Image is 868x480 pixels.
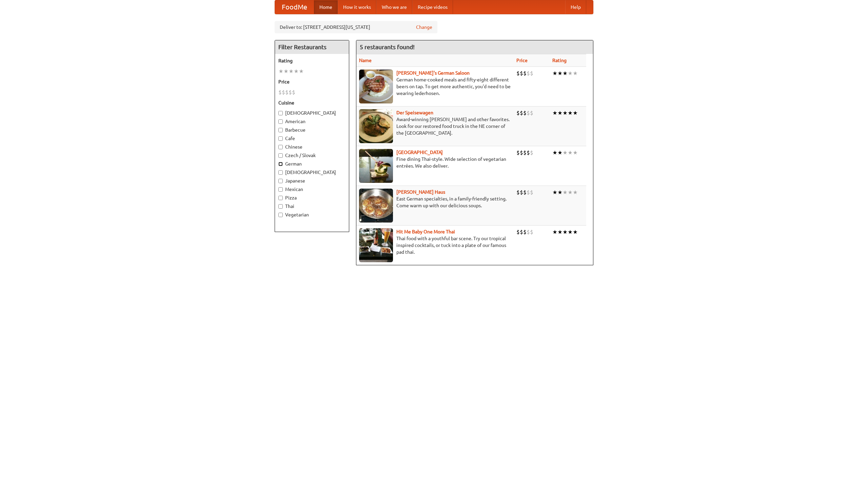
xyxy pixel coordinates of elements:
input: Cafe [278,136,283,141]
input: Thai [278,204,283,209]
li: $ [530,70,533,77]
li: ★ [573,228,578,236]
a: FoodMe [275,0,314,14]
img: speisewagen.jpg [359,109,393,143]
li: $ [530,109,533,117]
li: $ [527,149,530,156]
a: [GEOGRAPHIC_DATA] [396,150,443,155]
li: $ [516,149,520,156]
li: $ [530,149,533,156]
label: German [278,160,346,167]
label: [DEMOGRAPHIC_DATA] [278,169,346,176]
li: ★ [557,228,563,236]
li: ★ [573,109,578,117]
input: Barbecue [278,128,283,132]
label: Pizza [278,194,346,201]
li: ★ [283,68,289,75]
li: $ [530,228,533,236]
li: ★ [294,68,299,75]
li: ★ [557,109,563,117]
li: $ [520,70,523,77]
label: Czech / Slovak [278,152,346,159]
li: ★ [573,149,578,156]
li: $ [516,70,520,77]
li: $ [289,89,292,96]
li: ★ [552,149,557,156]
li: ★ [563,149,568,156]
input: German [278,162,283,166]
li: $ [520,149,523,156]
div: Deliver to: [STREET_ADDRESS][US_STATE] [275,21,437,33]
li: ★ [552,189,557,196]
p: Award-winning [PERSON_NAME] and other favorites. Look for our restored food truck in the NE corne... [359,116,511,136]
a: Recipe videos [412,0,453,14]
input: Japanese [278,179,283,183]
label: Vegetarian [278,211,346,218]
a: Who we are [376,0,412,14]
h5: Price [278,78,346,85]
p: German home-cooked meals and fifty-eight different beers on tap. To get more authentic, you'd nee... [359,76,511,97]
label: American [278,118,346,125]
input: American [278,119,283,124]
li: $ [527,109,530,117]
li: ★ [563,70,568,77]
a: [PERSON_NAME]'s German Saloon [396,70,470,76]
li: $ [527,189,530,196]
a: Home [314,0,338,14]
input: [DEMOGRAPHIC_DATA] [278,170,283,175]
label: Thai [278,203,346,210]
li: $ [527,70,530,77]
a: Price [516,58,528,63]
li: ★ [552,109,557,117]
p: Fine dining Thai-style. Wide selection of vegetarian entrées. We also deliver. [359,156,511,169]
a: Hit Me Baby One More Thai [396,229,455,234]
a: [PERSON_NAME] Haus [396,189,445,195]
label: Mexican [278,186,346,193]
a: How it works [338,0,376,14]
li: ★ [563,109,568,117]
img: esthers.jpg [359,70,393,103]
li: $ [527,228,530,236]
li: ★ [568,189,573,196]
img: babythai.jpg [359,228,393,262]
li: ★ [278,68,283,75]
li: ★ [557,149,563,156]
li: ★ [573,70,578,77]
li: $ [520,109,523,117]
li: $ [523,228,527,236]
li: $ [520,228,523,236]
li: $ [516,189,520,196]
input: Chinese [278,145,283,149]
b: Der Speisewagen [396,110,433,115]
li: $ [523,189,527,196]
li: $ [285,89,289,96]
li: ★ [557,189,563,196]
a: Name [359,58,372,63]
label: Barbecue [278,127,346,133]
li: $ [282,89,285,96]
li: $ [278,89,282,96]
input: Czech / Slovak [278,153,283,158]
p: Thai food with a youthful bar scene. Try our tropical inspired cocktails, or tuck into a plate of... [359,235,511,255]
li: ★ [573,189,578,196]
label: Cafe [278,135,346,142]
input: [DEMOGRAPHIC_DATA] [278,111,283,115]
li: ★ [568,109,573,117]
li: ★ [299,68,304,75]
li: ★ [289,68,294,75]
li: ★ [568,70,573,77]
li: ★ [563,228,568,236]
p: East German specialties, in a family-friendly setting. Come warm up with our delicious soups. [359,195,511,209]
li: ★ [563,189,568,196]
ng-pluralize: 5 restaurants found! [360,44,415,50]
li: $ [516,109,520,117]
label: [DEMOGRAPHIC_DATA] [278,110,346,116]
li: $ [292,89,295,96]
li: ★ [552,228,557,236]
label: Japanese [278,177,346,184]
a: Help [565,0,586,14]
input: Mexican [278,187,283,192]
li: ★ [557,70,563,77]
